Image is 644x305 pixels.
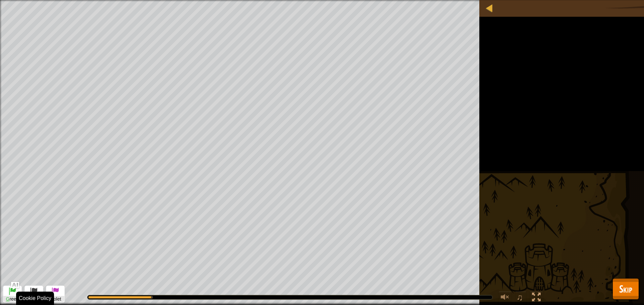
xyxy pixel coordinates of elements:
span: reen [3,296,21,302]
button: ♫ [515,291,527,305]
div: Cookie Policy [16,292,54,305]
button: Violet [46,286,65,303]
span: Skip [619,282,632,296]
button: Adjust volume [498,291,512,305]
button: Skip [612,278,639,300]
span: iolet [46,296,64,302]
button: Green [3,286,22,303]
button: Toggle fullscreen [530,291,543,305]
button: Ask AI [11,282,19,290]
span: ♫ [517,292,523,302]
span: G [6,296,10,302]
button: Black [24,286,43,303]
